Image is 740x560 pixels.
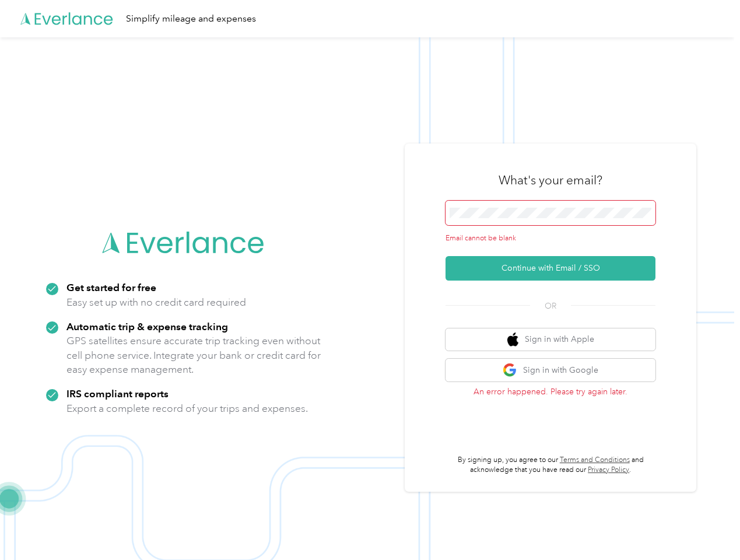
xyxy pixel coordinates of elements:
[588,466,629,474] a: Privacy Policy
[446,359,655,381] button: google logoSign in with Google
[66,401,308,416] p: Export a complete record of your trips and expenses.
[446,455,655,475] p: By signing up, you agree to our and acknowledge that you have read our .
[66,320,228,332] strong: Automatic trip & expense tracking
[126,12,256,26] div: Simplify mileage and expenses
[66,334,321,377] p: GPS satellites ensure accurate trip tracking even without cell phone service. Integrate your bank...
[446,256,655,281] button: Continue with Email / SSO
[66,281,156,293] strong: Get started for free
[503,363,517,377] img: google logo
[446,328,655,351] button: apple logoSign in with Apple
[446,233,655,244] div: Email cannot be blank
[560,456,630,464] a: Terms and Conditions
[507,332,519,347] img: apple logo
[66,387,169,400] strong: IRS compliant reports
[499,172,602,188] h3: What's your email?
[446,386,655,398] p: An error happened. Please try again later.
[530,300,571,312] span: OR
[66,295,246,310] p: Easy set up with no credit card required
